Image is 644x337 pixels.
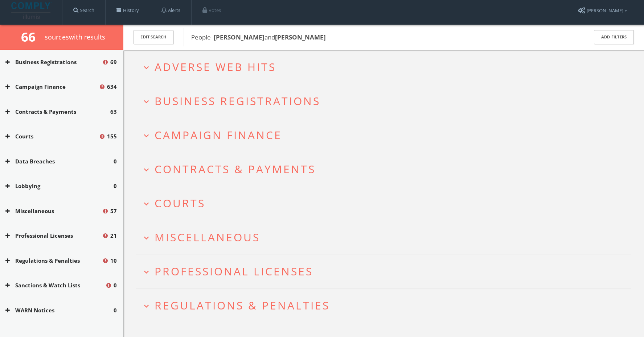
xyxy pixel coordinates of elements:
[155,162,316,176] span: Contracts & Payments
[110,58,117,66] span: 69
[155,196,205,211] span: Courts
[141,233,151,243] i: expand_more
[141,231,631,243] button: expand_moreMiscellaneous
[110,232,117,240] span: 21
[5,182,114,190] button: Lobbying
[141,131,151,141] i: expand_more
[110,207,117,215] span: 57
[275,33,326,41] b: [PERSON_NAME]
[11,2,52,19] img: illumis
[5,108,110,116] button: Contracts & Payments
[141,199,151,209] i: expand_more
[45,33,106,41] span: source s with results
[141,61,631,73] button: expand_moreAdverse Web Hits
[110,257,117,265] span: 10
[5,207,102,215] button: Miscellaneous
[141,97,151,107] i: expand_more
[5,281,105,290] button: Sanctions & Watch Lists
[107,132,117,141] span: 155
[141,63,151,72] i: expand_more
[214,33,264,41] b: [PERSON_NAME]
[114,182,117,190] span: 0
[5,83,99,91] button: Campaign Finance
[214,33,275,41] span: and
[114,157,117,166] span: 0
[141,197,631,209] button: expand_moreCourts
[141,165,151,175] i: expand_more
[155,264,313,279] span: Professional Licenses
[155,298,330,313] span: Regulations & Penalties
[107,83,117,91] span: 634
[155,93,320,108] span: Business Registrations
[114,306,117,315] span: 0
[5,157,114,166] button: Data Breaches
[5,257,102,265] button: Regulations & Penalties
[141,95,631,107] button: expand_moreBusiness Registrations
[5,58,102,66] button: Business Registrations
[114,281,117,290] span: 0
[141,301,151,311] i: expand_more
[141,163,631,175] button: expand_moreContracts & Payments
[5,232,102,240] button: Professional Licenses
[21,28,42,45] span: 66
[141,129,631,141] button: expand_moreCampaign Finance
[5,306,114,315] button: WARN Notices
[110,108,117,116] span: 63
[141,299,631,311] button: expand_moreRegulations & Penalties
[141,267,151,277] i: expand_more
[141,265,631,277] button: expand_moreProfessional Licenses
[155,128,282,142] span: Campaign Finance
[155,59,276,74] span: Adverse Web Hits
[134,30,173,44] button: Edit Search
[5,132,99,141] button: Courts
[155,230,260,245] span: Miscellaneous
[191,33,326,41] span: People
[594,30,634,44] button: Add Filters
